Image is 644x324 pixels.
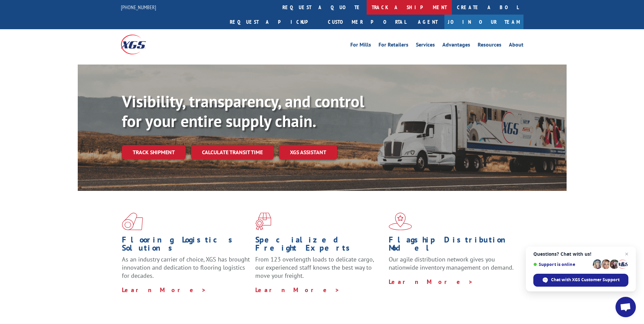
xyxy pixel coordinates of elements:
a: [PHONE_NUMBER] [121,4,156,11]
a: Learn More > [389,278,473,286]
img: xgs-icon-focused-on-flooring-red [255,213,271,230]
img: xgs-icon-total-supply-chain-intelligence-red [122,213,143,230]
h1: Specialized Freight Experts [255,236,384,255]
a: Customer Portal [323,15,411,29]
b: Visibility, transparency, and control for your entire supply chain. [122,91,364,131]
a: Join Our Team [444,15,523,29]
a: Services [416,42,435,50]
a: About [509,42,523,50]
span: Chat with XGS Customer Support [533,274,628,287]
span: Support is online [533,262,590,267]
h1: Flagship Distribution Model [389,236,517,255]
a: Request a pickup [225,15,323,29]
span: Our agile distribution network gives you nationwide inventory management on demand. [389,255,514,271]
span: Chat with XGS Customer Support [551,277,620,283]
a: Calculate transit time [191,145,274,160]
a: For Mills [350,42,371,50]
a: Track shipment [122,145,186,159]
span: As an industry carrier of choice, XGS has brought innovation and dedication to flooring logistics... [122,255,250,280]
a: XGS ASSISTANT [279,145,337,160]
a: Open chat [615,297,636,317]
a: Resources [478,42,501,50]
a: Advantages [442,42,470,50]
a: For Retailers [379,42,408,50]
p: From 123 overlength loads to delicate cargo, our experienced staff knows the best way to move you... [255,255,384,286]
h1: Flooring Logistics Solutions [122,236,250,255]
a: Learn More > [255,286,340,294]
a: Learn More > [122,286,206,294]
img: xgs-icon-flagship-distribution-model-red [389,213,412,230]
span: Questions? Chat with us! [533,251,628,257]
a: Agent [411,15,444,29]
